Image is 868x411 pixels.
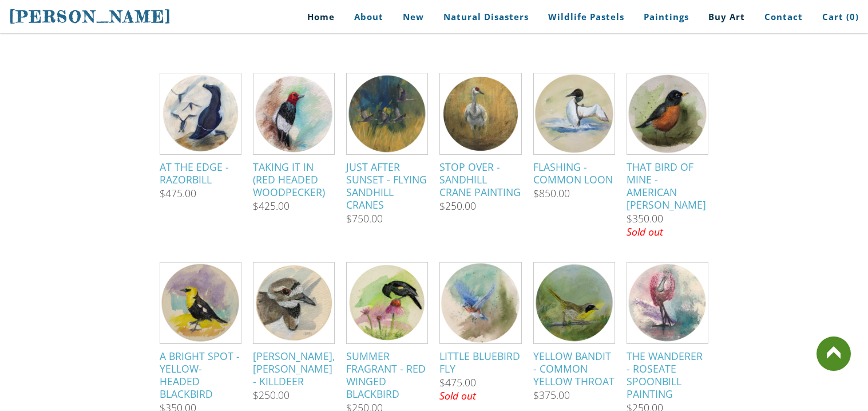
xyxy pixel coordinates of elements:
[253,161,335,198] div: Taking it in (Red Headed Woodpecker)
[627,214,663,224] div: $350.00
[160,161,241,186] div: At the Edge - Razorbill
[533,390,570,401] div: $375.00
[533,73,615,186] a: Flashing - Common Loon
[533,161,615,186] div: Flashing - Common Loon
[346,4,392,30] a: About
[160,262,241,400] a: A Bright Spot - Yellow-headed Blackbird
[9,6,172,28] a: [PERSON_NAME]
[160,189,196,199] div: $475.00
[439,262,521,375] a: Little Bluebird Fly
[627,224,708,239] p: Sold out
[439,378,476,388] div: $475.00
[533,262,615,387] a: Yellow Bandit - Common Yellow throat
[439,263,522,343] img: s334435911736366985_p400_i6_w1728.jpeg
[627,262,708,400] a: The Wanderer - Roseate Spoonbill Painting
[439,73,521,198] a: Stop Over - Sandhill Crane Painting
[290,4,343,30] a: Home
[534,73,615,154] img: s334435911736366985_p441_i3_w1500.jpeg
[627,73,708,211] a: That Bird of mine - American [PERSON_NAME]
[346,73,428,211] a: Just After Sunset - Flying Sandhill Cranes
[627,350,708,400] div: The Wanderer - Roseate Spoonbill Painting
[814,4,859,30] a: Cart (0)
[435,4,537,30] a: Natural Disasters
[346,262,428,400] a: Summer Fragrant - Red Winged Blackbird
[253,390,290,401] div: $250.00
[700,4,754,30] a: Buy Art
[160,350,241,400] div: A Bright Spot - Yellow-headed Blackbird
[534,263,615,343] img: s334435911736366985_p449_i1_w1500.jpeg
[346,350,428,400] div: Summer Fragrant - Red Winged Blackbird
[533,189,570,199] div: $850.00
[346,161,428,211] div: Just After Sunset - Flying Sandhill Cranes
[253,73,335,198] a: Taking it in (Red Headed Woodpecker)
[394,4,433,30] a: New
[160,73,241,154] img: s334435911736366985_p455_i1_w3023.jpeg
[439,388,521,403] p: Sold out
[9,7,172,26] span: [PERSON_NAME]
[440,73,521,154] img: s334435911736366985_p451_i1_w1500.jpeg
[439,350,521,375] div: Little Bluebird Fly
[253,350,335,387] div: [PERSON_NAME], [PERSON_NAME] - Killdeer
[347,73,427,154] img: s334435911736366985_p454_i1_w1116.jpeg
[439,161,521,198] div: Stop Over - Sandhill Crane Painting
[346,214,383,224] div: $750.00
[540,4,633,30] a: Wildlife Pastels
[850,11,855,22] span: 0
[160,73,241,186] a: At the Edge - Razorbill
[253,262,335,387] a: [PERSON_NAME], [PERSON_NAME] - Killdeer
[627,263,708,343] img: s334435911736366985_p452_i2_w2916.jpeg
[756,4,811,30] a: Contact
[160,263,241,343] img: s334435911736366985_p412_i6_w1500.jpeg
[252,263,336,343] img: s334435911736366985_p416_i1_w3024.jpeg
[253,201,290,212] div: $425.00
[439,201,476,212] div: $250.00
[627,161,708,211] div: That Bird of mine - American [PERSON_NAME]
[347,263,427,343] img: s334435911736366985_p442_i1_w1500.jpeg
[253,73,334,154] img: s334435911736366985_p399_i4_w1500.jpeg
[627,73,708,154] img: s334435911736366985_p406_i4_w1500.jpeg
[635,4,697,30] a: Paintings
[533,350,615,387] div: Yellow Bandit - Common Yellow throat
